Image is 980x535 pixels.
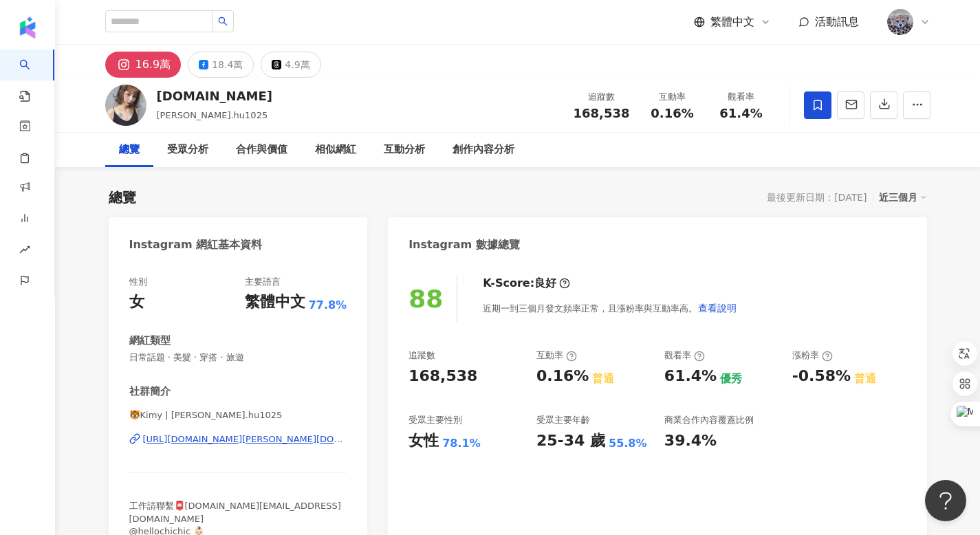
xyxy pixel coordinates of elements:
span: 0.16% [651,107,693,120]
a: search [19,50,47,103]
img: logo icon [17,17,39,39]
div: 4.9萬 [285,55,309,74]
div: 18.4萬 [212,55,243,74]
div: 普通 [854,371,876,386]
div: 55.8% [609,436,647,451]
div: 近三個月 [879,188,927,206]
div: K-Score : [483,276,570,291]
img: Screen%20Shot%202021-07-26%20at%202.59.10%20PM%20copy.png [887,9,913,35]
span: 活動訊息 [815,15,859,28]
span: rise [19,236,30,267]
div: 互動率 [536,349,577,362]
div: 總覽 [119,142,140,158]
button: 16.9萬 [105,52,182,78]
div: 追蹤數 [574,90,630,104]
span: 查看說明 [698,303,737,314]
div: 互動分析 [384,142,425,158]
span: 168,538 [574,106,630,120]
div: -0.58% [792,366,851,387]
div: 受眾主要年齡 [536,414,590,426]
div: 女性 [409,430,439,452]
div: 78.1% [442,436,481,451]
div: 性別 [129,276,147,288]
div: 女 [129,292,144,313]
div: 網紅類型 [129,334,171,348]
span: 繁體中文 [710,14,754,30]
div: [DOMAIN_NAME] [157,87,273,105]
div: 最後更新日期：[DATE] [767,192,867,203]
div: 合作與價值 [236,142,287,158]
div: 39.4% [664,430,717,452]
span: 🐯Kimy | [PERSON_NAME].hu1025 [129,409,347,422]
div: 61.4% [664,366,717,387]
span: 日常話題 · 美髮 · 穿搭 · 旅遊 [129,351,347,364]
button: 4.9萬 [261,52,320,78]
div: 88 [409,285,443,313]
button: 18.4萬 [188,52,254,78]
button: 查看說明 [697,294,737,322]
div: 受眾主要性別 [409,414,462,426]
iframe: Help Scout Beacon - Open [925,480,966,521]
div: 社群簡介 [129,384,171,399]
div: 繁體中文 [245,292,305,313]
div: Instagram 數據總覽 [409,237,520,252]
div: [URL][DOMAIN_NAME][PERSON_NAME][DOMAIN_NAME] [143,433,347,446]
div: 創作內容分析 [453,142,514,158]
div: 追蹤數 [409,349,435,362]
div: 互動率 [646,90,699,104]
div: 觀看率 [664,349,705,362]
div: 168,538 [409,366,477,387]
div: 漲粉率 [792,349,833,362]
span: 77.8% [309,298,347,313]
div: 0.16% [536,366,589,387]
a: [URL][DOMAIN_NAME][PERSON_NAME][DOMAIN_NAME] [129,433,347,446]
div: 良好 [534,276,556,291]
div: 受眾分析 [167,142,208,158]
div: 普通 [592,371,614,386]
span: [PERSON_NAME].hu1025 [157,110,268,120]
div: 總覽 [109,188,136,207]
span: search [218,17,228,26]
img: KOL Avatar [105,85,146,126]
div: 主要語言 [245,276,281,288]
div: 觀看率 [715,90,767,104]
div: 商業合作內容覆蓋比例 [664,414,754,426]
div: Instagram 網紅基本資料 [129,237,263,252]
div: 相似網紅 [315,142,356,158]
div: 優秀 [720,371,742,386]
div: 近期一到三個月發文頻率正常，且漲粉率與互動率高。 [483,294,737,322]
div: 16.9萬 [135,55,171,74]
span: 61.4% [719,107,762,120]
div: 25-34 歲 [536,430,605,452]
